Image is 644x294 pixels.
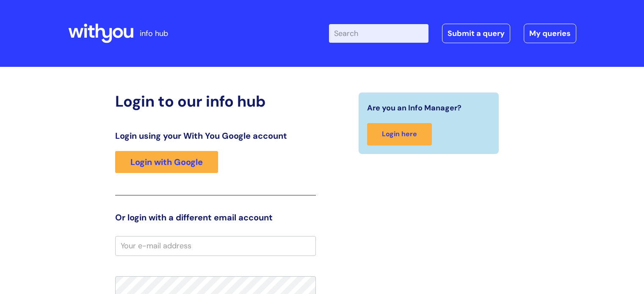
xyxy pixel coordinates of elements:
[115,151,218,173] a: Login with Google
[115,92,316,110] h2: Login to our info hub
[140,27,168,40] p: info hub
[367,101,462,115] span: Are you an Info Manager?
[115,212,316,223] h3: Or login with a different email account
[524,24,576,43] a: My queries
[442,24,510,43] a: Submit a query
[115,236,316,256] input: Your e-mail address
[115,131,316,141] h3: Login using your With You Google account
[367,123,432,146] a: Login here
[329,24,428,43] input: Search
